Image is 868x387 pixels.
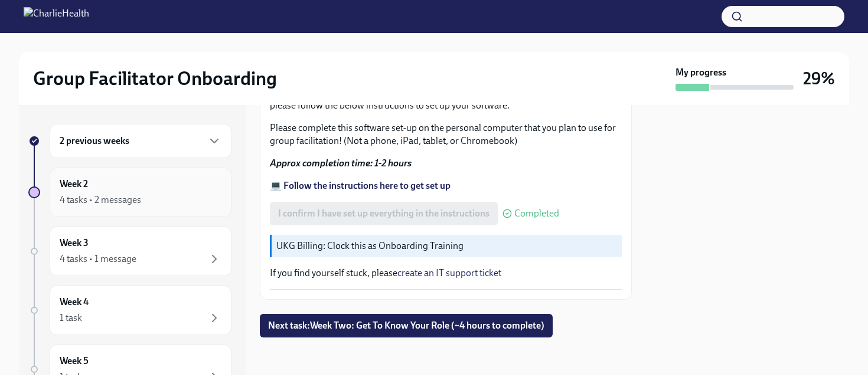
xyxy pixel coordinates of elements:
a: Week 24 tasks • 2 messages [28,168,231,217]
a: Week 34 tasks • 1 message [28,227,231,276]
span: Next task : Week Two: Get To Know Your Role (~4 hours to complete) [268,320,544,332]
h6: Week 4 [60,296,89,309]
img: CharlieHealth [24,7,89,26]
h6: Week 5 [60,355,89,368]
p: Please complete this software set-up on the personal computer that you plan to use for group faci... [270,122,622,147]
strong: Approx completion time: 1-2 hours [270,158,412,169]
button: Next task:Week Two: Get To Know Your Role (~4 hours to complete) [260,314,553,337]
a: create an IT support ticket [397,267,501,278]
div: 2 previous weeks [50,124,231,158]
p: UKG Billing: Clock this as Onboarding Training [276,240,617,252]
h6: Week 3 [60,237,89,250]
a: Week 41 task [28,286,231,335]
strong: My progress [676,66,726,79]
a: 💻 Follow the instructions here to get set up [270,180,451,191]
h6: Week 2 [60,178,88,191]
div: 1 task [60,311,82,324]
h6: 2 previous weeks [60,135,129,147]
span: Completed [514,209,559,218]
div: 4 tasks • 1 message [60,252,136,265]
div: 1 task [60,370,82,383]
div: 4 tasks • 2 messages [60,193,141,206]
h2: Group Facilitator Onboarding [33,67,277,90]
p: If you find yourself stuck, please [270,267,622,280]
h3: 29% [803,68,835,89]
